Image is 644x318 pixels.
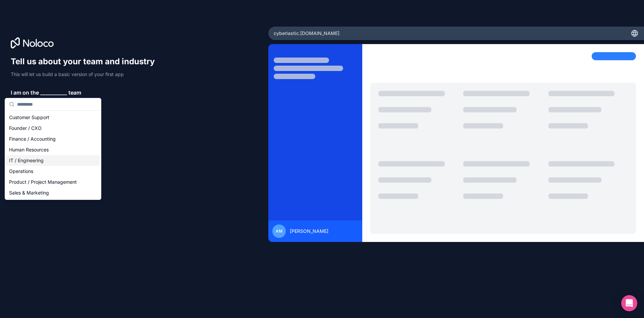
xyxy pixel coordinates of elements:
[6,134,100,144] div: Finance / Accounting
[6,123,100,134] div: Founder / CXO
[621,295,637,311] div: Open Intercom Messenger
[6,112,100,123] div: Customer Support
[5,111,101,200] div: Suggestions
[11,71,161,78] p: This will let us build a basic version of your first app
[274,30,339,37] span: cyberlastic .[DOMAIN_NAME]
[6,155,100,166] div: IT / Engineering
[11,89,39,97] span: I am on the
[6,166,100,177] div: Operations
[68,89,81,97] span: team
[11,56,161,67] h1: Tell us about your team and industry
[276,228,282,234] span: AM
[6,187,100,198] div: Sales & Marketing
[290,228,328,235] span: [PERSON_NAME]
[6,144,100,155] div: Human Resources
[6,177,100,187] div: Product / Project Management
[40,89,67,97] span: __________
